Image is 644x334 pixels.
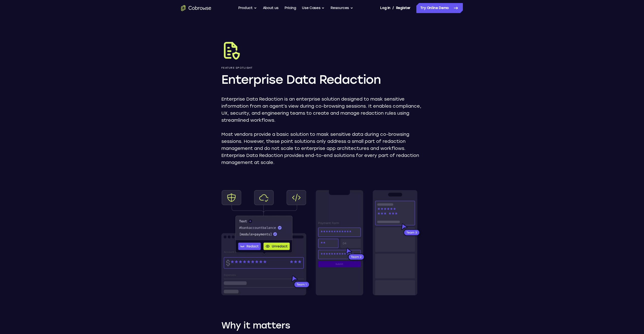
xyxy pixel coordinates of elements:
[331,3,353,13] button: Resources
[302,3,325,13] button: Use Cases
[285,3,296,13] a: Pricing
[380,3,390,13] a: Log In
[221,190,423,295] img: Window wireframes with cobrowse components
[221,319,423,331] h2: Why it matters
[221,66,423,69] p: Feature Spotlight
[221,40,242,60] img: Enterprise Data Redaction
[238,3,257,13] button: Product
[392,5,394,11] span: /
[221,71,423,88] h1: Enterprise Data Redaction
[181,5,211,11] a: Go to the home page
[396,3,411,13] a: Register
[416,3,463,13] a: Try Online Demo
[221,131,423,166] p: Most vendors provide a basic solution to mask sensitive data during co-browsing sessions. However...
[221,96,423,124] p: Enterprise Data Redaction is an enterprise solution designed to mask sensitive information from a...
[263,3,278,13] a: About us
